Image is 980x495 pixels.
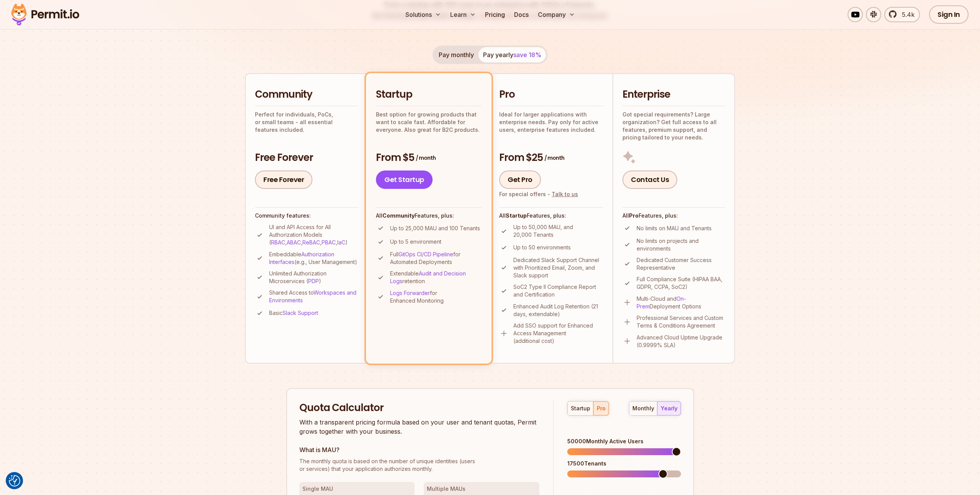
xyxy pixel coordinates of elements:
[571,405,590,412] div: startup
[499,151,603,165] h3: From $25
[399,251,453,257] a: GitOps CI/CD Pipeline
[255,212,358,220] h4: Community features:
[544,154,564,162] span: / month
[637,334,725,349] p: Advanced Cloud Uptime Upgrade (0.9999% SLA)
[499,170,541,189] a: Get Pro
[513,223,603,239] p: Up to 50,000 MAU, and 20,000 Tenants
[513,256,603,279] p: Dedicated Slack Support Channel with Prioritized Email, Zoom, and Slack support
[929,5,969,24] a: Sign In
[434,47,479,62] button: Pay monthly
[897,10,915,19] span: 5.4k
[622,170,677,189] a: Contact Us
[390,251,482,266] p: Full for Automated Deployments
[632,405,654,412] div: monthly
[390,289,482,305] p: for Enhanced Monitoring
[376,88,482,102] h2: Startup
[567,460,681,467] div: 17500 Tenants
[622,88,725,102] h2: Enterprise
[511,7,532,22] a: Docs
[382,212,415,219] strong: Community
[269,270,358,285] p: Unlimited Authorization Microservices ( )
[499,111,603,134] p: Ideal for larger applications with enterprise needs. Pay only for active users, enterprise featur...
[416,154,436,162] span: / month
[8,2,83,28] img: Permit logo
[637,295,725,310] p: Multi-Cloud and Deployment Options
[283,310,318,316] a: Slack Support
[299,457,540,473] p: or services) that your application authorizes monthly.
[255,88,358,102] h2: Community
[376,212,482,220] h4: All Features, plus:
[255,151,358,165] h3: Free Forever
[552,191,578,197] a: Talk to us
[271,239,285,246] a: RBAC
[390,225,480,232] p: Up to 25,000 MAU and 100 Tenants
[637,314,725,329] p: Professional Services and Custom Terms & Conditions Agreement
[513,303,603,318] p: Enhanced Audit Log Retention (21 days, extendable)
[287,239,301,246] a: ABAC
[255,111,358,134] p: Perfect for individuals, PoCs, or small teams - all essential features included.
[299,445,540,454] h3: What is MAU?
[506,212,527,219] strong: Startup
[513,283,603,298] p: SoC2 Type II Compliance Report and Certification
[567,438,681,445] div: 50000 Monthly Active Users
[622,212,725,220] h4: All Features, plus:
[390,238,441,246] p: Up to 5 environment
[269,289,358,304] p: Shared Access to
[9,475,20,487] img: Revisit consent button
[629,212,639,219] strong: Pro
[513,322,603,345] p: Add SSO support for Enhanced Access Management (additional cost)
[884,7,920,22] a: 5.4k
[499,88,603,102] h2: Pro
[302,239,320,246] a: ReBAC
[269,251,358,266] p: Embeddable (e.g., User Management)
[376,170,433,189] a: Get Startup
[390,270,482,285] p: Extendable retention
[9,475,20,487] button: Consent Preferences
[637,237,725,252] p: No limits on projects and environments
[376,111,482,134] p: Best option for growing products that want to scale fast. Affordable for everyone. Also great for...
[535,7,578,22] button: Company
[447,7,479,22] button: Learn
[427,485,536,493] h3: Multiple MAUs
[637,256,725,272] p: Dedicated Customer Success Representative
[322,239,336,246] a: PBAC
[299,457,540,465] span: The monthly quota is based on the number of unique identities (users
[390,290,430,296] a: Logs Forwarder
[622,111,725,141] p: Got special requirements? Large organization? Get full access to all features, premium support, a...
[299,401,540,415] h2: Quota Calculator
[637,225,712,232] p: No limits on MAU and Tenants
[308,278,319,284] a: PDP
[299,418,540,436] p: With a transparent pricing formula based on your user and tenant quotas, Permit grows together wi...
[402,7,444,22] button: Solutions
[269,309,318,317] p: Basic
[482,7,508,22] a: Pricing
[302,485,412,493] h3: Single MAU
[637,295,686,310] a: On-Prem
[513,244,571,251] p: Up to 50 environments
[269,223,358,246] p: UI and API Access for All Authorization Models ( , , , , )
[390,270,466,284] a: Audit and Decision Logs
[337,239,345,246] a: IaC
[499,190,578,198] div: For special offers -
[637,275,725,291] p: Full Compliance Suite (HIPAA BAA, GDPR, CCPA, SoC2)
[499,212,603,220] h4: All Features, plus:
[269,251,334,265] a: Authorization Interfaces
[376,151,482,165] h3: From $5
[255,170,312,189] a: Free Forever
